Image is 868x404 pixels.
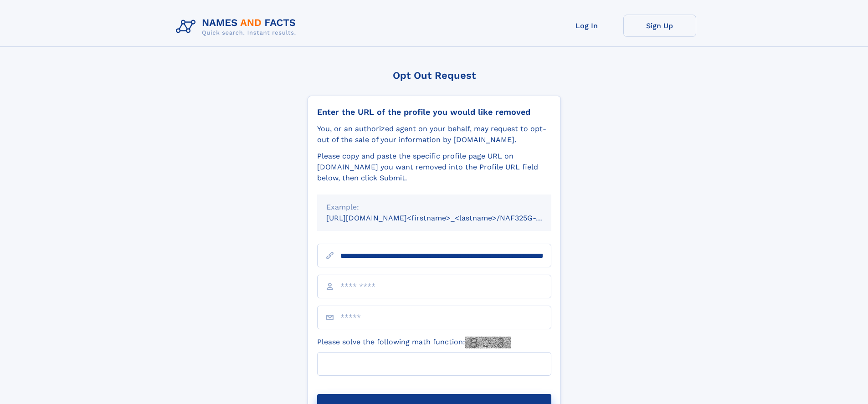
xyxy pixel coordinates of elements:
[317,337,511,348] label: Please solve the following math function:
[308,70,561,81] div: Opt Out Request
[317,107,551,117] div: Enter the URL of the profile you would like removed
[317,123,551,145] div: You, or an authorized agent on your behalf, may request to opt-out of the sale of your informatio...
[326,202,542,213] div: Example:
[326,214,569,222] small: [URL][DOMAIN_NAME]<firstname>_<lastname>/NAF325G-xxxxxxxx
[623,15,696,37] a: Sign Up
[550,15,623,37] a: Log In
[317,151,551,184] div: Please copy and paste the specific profile page URL on [DOMAIN_NAME] you want removed into the Pr...
[172,15,303,39] img: Logo Names and Facts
